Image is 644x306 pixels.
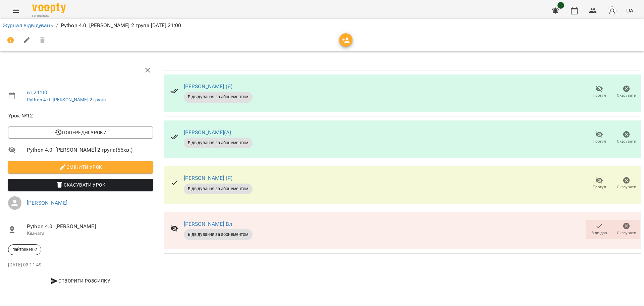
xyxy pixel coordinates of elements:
span: Скасувати [617,230,636,236]
button: Скасувати [613,128,640,147]
span: Відвідування за абонементом [184,232,253,238]
span: Відвідування за абонементом [184,94,253,100]
span: Скасувати [617,93,636,98]
img: avatar_s.png [607,6,617,15]
span: Скасувати [617,184,636,190]
span: Прогул [593,93,606,98]
a: [PERSON_NAME](А) [184,129,231,136]
span: Скасувати Урок [13,181,148,189]
span: Python 4.0. [PERSON_NAME] 2 група ( 55 хв. ) [27,146,153,154]
button: Скасувати Урок [8,179,153,191]
span: Прогул [593,139,606,144]
button: Скасувати [613,83,640,101]
span: Урок №12 [8,112,153,120]
span: Відвідування за абонементом [184,140,253,146]
a: [PERSON_NAME] [27,200,67,206]
button: Прогул [586,128,613,147]
div: пайтонЮ402 [8,244,41,255]
span: 1 [557,2,564,9]
button: UA [624,4,636,17]
p: Python 4.0. [PERSON_NAME] 2 група [DATE] 21:00 [61,21,181,30]
button: Змінити урок [8,161,153,173]
button: Створити розсилку [8,275,153,287]
span: Попередні уроки [13,129,148,137]
button: Menu [8,3,24,19]
button: Скасувати [613,174,640,193]
span: For Business [32,14,66,18]
span: Створити розсилку [11,277,150,285]
button: Скасувати [613,220,640,239]
p: [DATE] 03:11:49 [8,262,153,268]
span: Python 4.0. [PERSON_NAME] [27,222,153,231]
a: [PERSON_NAME] Вл [184,221,232,227]
span: Змінити урок [13,163,148,171]
a: Python 4.0. [PERSON_NAME] 2 група [27,97,106,102]
span: UA [626,7,633,14]
a: [PERSON_NAME] (Я) [184,175,233,181]
span: пайтонЮ402 [8,247,41,253]
nav: breadcrumb [3,21,641,30]
span: Відвідав [591,230,607,236]
span: Відвідування за абонементом [184,186,253,192]
button: Відвідав [586,220,613,239]
img: Voopty Logo [32,3,66,13]
button: Попередні уроки [8,126,153,139]
a: Журнал відвідувань [3,22,53,29]
li: / [56,21,58,30]
p: Кімната [27,230,153,237]
span: Скасувати [617,139,636,144]
button: Прогул [586,83,613,101]
a: [PERSON_NAME] (Я) [184,83,233,90]
a: вт , 21:00 [27,89,47,96]
span: Прогул [593,184,606,190]
button: Прогул [586,174,613,193]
